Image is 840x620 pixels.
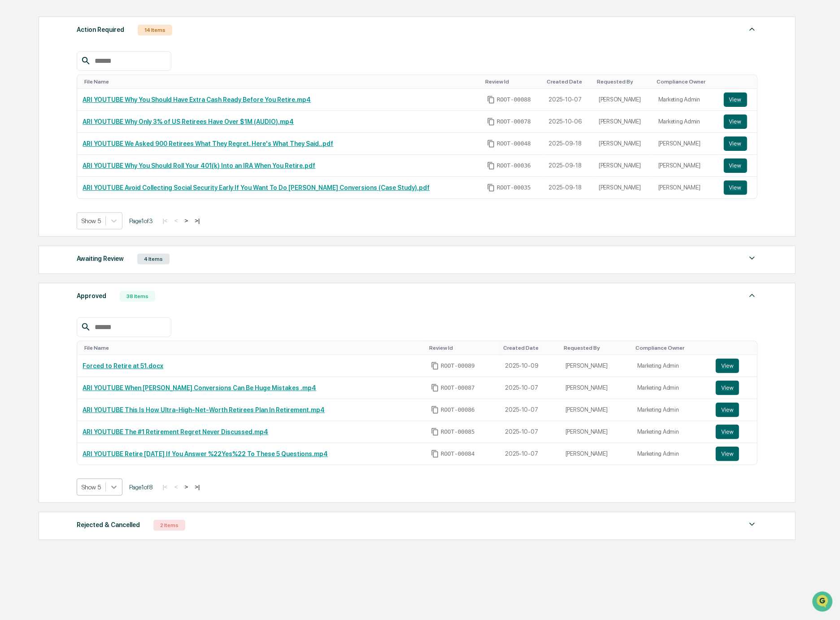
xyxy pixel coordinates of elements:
button: View [724,136,747,151]
button: View [716,403,739,417]
td: [PERSON_NAME] [653,177,718,198]
button: < [172,217,181,224]
td: 2025-10-06 [543,111,593,133]
td: Marketing Admin [653,89,718,111]
a: View [716,447,751,461]
td: 2025-10-07 [500,399,560,421]
td: 2025-10-07 [500,377,560,399]
a: View [716,403,751,417]
td: [PERSON_NAME] [560,443,632,465]
button: View [724,158,747,173]
span: ROOT-00035 [497,184,531,191]
div: Toggle SortBy [429,345,496,351]
td: 2025-10-09 [500,355,560,377]
img: caret [747,253,757,264]
span: Copy Id [431,384,439,392]
span: Pylon [89,152,109,159]
span: Page 1 of 8 [129,484,153,491]
a: ARI YOUTUBE Why Only 3% of US Retirees Have Over $1M (AUDIO).mp4 [83,118,294,125]
div: Toggle SortBy [657,79,715,85]
a: 🗄️Attestations [61,110,115,126]
td: [PERSON_NAME] [560,421,632,443]
span: Copy Id [431,450,439,458]
td: 2025-09-18 [543,177,593,198]
a: 🔎Data Lookup [5,127,60,143]
a: ARI YOUTUBE Why You Should Have Extra Cash Ready Before You Retire.mp4 [83,96,311,103]
button: View [716,381,739,395]
button: >| [192,483,202,491]
td: [PERSON_NAME] [560,355,632,377]
div: We're available if you need us! [30,78,113,85]
td: 2025-10-07 [500,421,560,443]
span: Copy Id [487,118,495,126]
a: View [724,114,752,129]
p: How can we help? [9,19,163,33]
a: View [724,180,752,195]
button: > [182,483,191,491]
img: caret [747,290,757,301]
button: View [724,180,747,195]
div: 🔎 [9,131,16,138]
span: Copy Id [487,140,495,148]
div: Start new chat [30,69,147,78]
button: View [716,447,739,461]
td: 2025-10-07 [543,89,593,111]
a: ARI YOUTUBE Why You Should Roll Your 401(k) Into an IRA When You Retire.pdf [83,162,315,169]
a: ARI YOUTUBE When [PERSON_NAME] Conversions Can Be Huge Mistakes .mp4 [83,384,316,391]
a: View [716,359,751,373]
span: ROOT-00048 [497,140,531,147]
div: Toggle SortBy [84,345,422,351]
td: [PERSON_NAME] [593,155,653,177]
span: ROOT-00089 [441,362,475,369]
div: Toggle SortBy [485,79,540,85]
img: caret [747,519,757,530]
td: [PERSON_NAME] [593,111,653,133]
td: [PERSON_NAME] [593,177,653,198]
div: Toggle SortBy [547,79,590,85]
button: View [716,359,739,373]
span: Copy Id [487,162,495,170]
td: Marketing Admin [632,355,710,377]
div: 🖐️ [9,114,16,121]
a: ARI YOUTUBE The #1 Retirement Regret Never Discussed.mp4 [83,428,268,435]
button: |< [160,483,170,491]
td: [PERSON_NAME] [653,133,718,155]
div: Rejected & Cancelled [77,519,140,531]
span: Attestations [74,113,111,122]
a: ARI YOUTUBE Retire [DATE] If You Answer %22Yes%22 To These 5 Questions.mp4 [83,450,328,457]
a: View [724,158,752,173]
span: ROOT-00036 [497,162,531,169]
button: > [182,217,191,224]
td: 2025-10-07 [500,443,560,465]
div: Awaiting Review [77,253,124,264]
span: Copy Id [487,184,495,192]
div: Toggle SortBy [564,345,628,351]
div: 38 Items [120,291,155,302]
div: 🗄️ [65,114,72,121]
a: View [716,425,751,439]
td: Marketing Admin [632,399,710,421]
button: < [172,483,181,491]
td: 2025-09-18 [543,155,593,177]
span: ROOT-00088 [497,96,531,103]
div: Action Required [77,24,124,35]
span: Copy Id [431,428,439,436]
div: Toggle SortBy [726,79,753,85]
a: View [716,381,751,395]
a: 🖐️Preclearance [5,110,61,126]
td: Marketing Admin [653,111,718,133]
td: 2025-09-18 [543,133,593,155]
td: [PERSON_NAME] [560,377,632,399]
div: Toggle SortBy [718,345,753,351]
span: ROOT-00085 [441,428,475,435]
span: Preclearance [18,113,58,122]
div: Toggle SortBy [84,79,478,85]
span: ROOT-00087 [441,384,475,391]
td: [PERSON_NAME] [593,89,653,111]
div: Toggle SortBy [635,345,707,351]
div: 14 Items [138,25,172,35]
td: [PERSON_NAME] [560,399,632,421]
div: 4 Items [137,254,170,264]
